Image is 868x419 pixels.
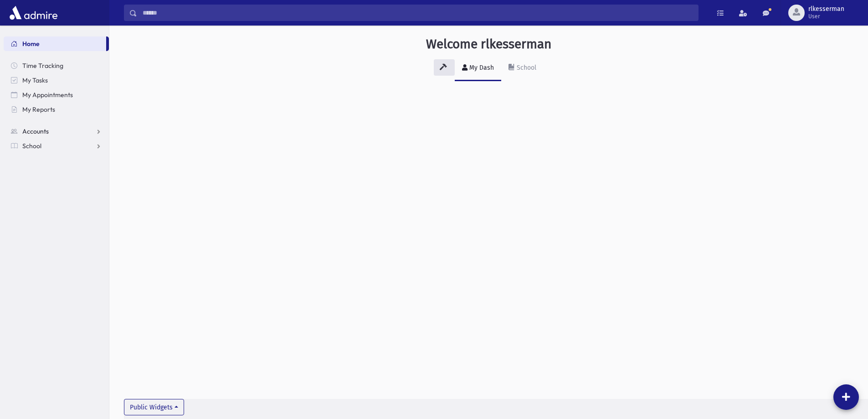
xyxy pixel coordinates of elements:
[22,40,40,48] span: Home
[4,88,109,102] a: My Appointments
[22,76,48,84] span: My Tasks
[22,62,63,70] span: Time Tracking
[124,399,184,415] button: Public Widgets
[4,73,109,88] a: My Tasks
[4,36,106,51] a: Home
[455,56,501,81] a: My Dash
[515,64,536,72] div: School
[467,64,494,72] div: My Dash
[4,139,109,153] a: School
[4,102,109,117] a: My Reports
[501,56,544,81] a: School
[7,4,60,22] img: AdmirePro
[22,127,49,135] span: Accounts
[22,142,41,150] span: School
[137,5,698,21] input: Search
[426,36,551,52] h3: Welcome rlkesserman
[22,105,55,114] span: My Reports
[4,58,109,73] a: Time Tracking
[22,91,73,99] span: My Appointments
[4,124,109,139] a: Accounts
[808,5,844,13] span: rlkesserman
[808,13,844,20] span: User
